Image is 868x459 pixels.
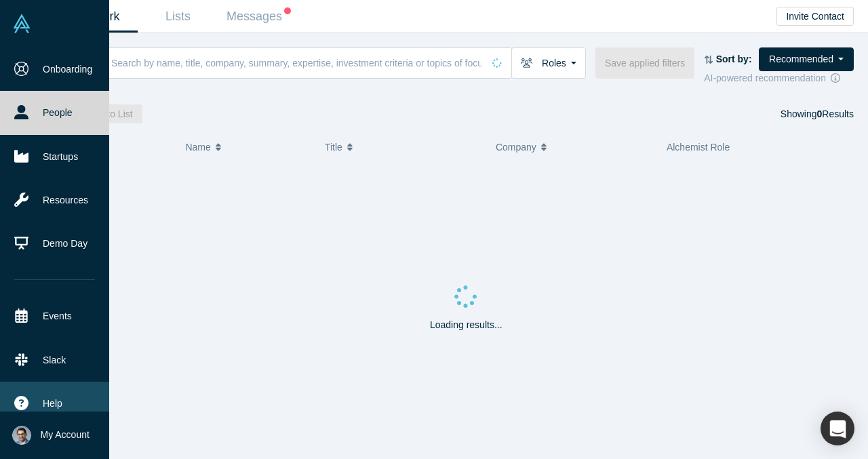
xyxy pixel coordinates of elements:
p: Loading results... [430,318,502,332]
button: Recommended [759,47,854,71]
span: Alchemist Role [667,142,730,153]
strong: 0 [817,108,823,119]
button: Name [185,133,311,161]
button: Invite Contact [776,7,854,26]
input: Search by name, title, company, summary, expertise, investment criteria or topics of focus [110,47,483,79]
button: My Account [12,426,90,445]
button: Title [325,133,481,161]
img: Alchemist Vault Logo [12,14,31,33]
span: My Account [41,428,90,442]
button: Roles [511,47,586,79]
a: Messages [218,1,299,33]
span: Company [496,133,536,161]
strong: Sort by: [716,54,752,64]
button: Save applied filters [595,47,694,79]
div: Showing [781,104,854,123]
button: Add to List [79,104,142,123]
span: Help [43,397,62,411]
img: VP Singh's Account [12,426,31,445]
button: Company [496,133,652,161]
span: Results [817,108,854,119]
div: AI-powered recommendation [704,71,854,85]
span: Name [185,133,210,161]
a: Lists [138,1,218,33]
span: Title [325,133,342,161]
